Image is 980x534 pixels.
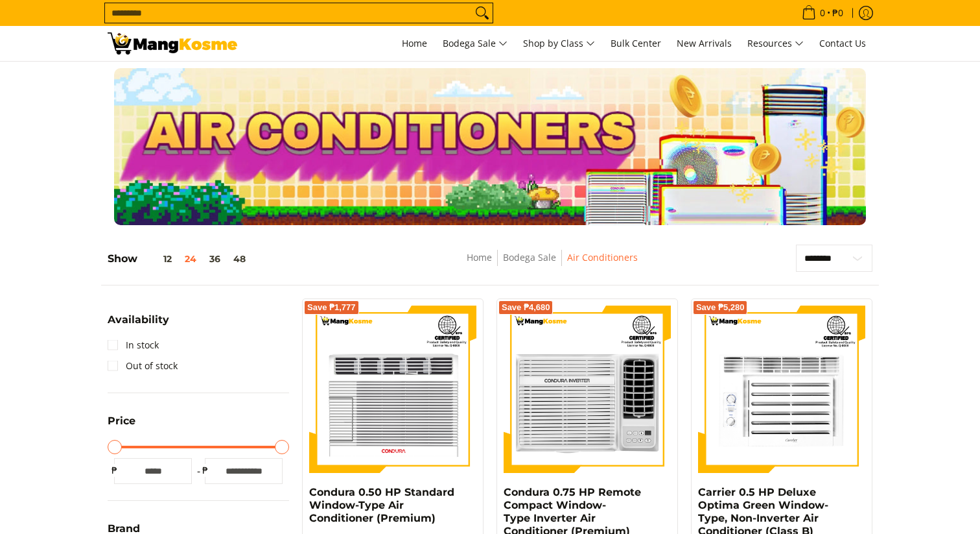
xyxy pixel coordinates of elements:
[108,416,135,426] span: Price
[741,26,810,61] a: Resources
[108,252,252,265] h5: Show
[402,37,427,49] span: Home
[472,3,493,23] button: Search
[830,8,845,18] span: ₱0
[604,26,668,61] a: Bulk Center
[443,36,507,52] span: Bodega Sale
[747,36,804,52] span: Resources
[108,356,178,376] a: Out of stock
[504,306,671,473] img: Condura 0.75 HP Remote Compact Window-Type Inverter Air Conditioner (Premium)
[108,335,159,356] a: In stock
[696,304,745,311] span: Save ₱5,280
[250,26,872,61] nav: Main Menu
[108,315,169,325] span: Availability
[567,251,638,263] a: Air Conditioners
[798,6,847,20] span: •
[503,251,556,263] a: Bodega Sale
[372,250,732,279] nav: Breadcrumbs
[523,36,595,52] span: Shop by Class
[108,524,140,534] span: Brand
[307,304,356,311] span: Save ₱1,777
[137,254,178,264] button: 12
[203,254,227,264] button: 36
[611,37,661,49] span: Bulk Center
[677,37,732,49] span: New Arrivals
[108,32,237,55] img: Bodega Sale Aircon l Mang Kosme: Home Appliances Warehouse Sale | Page 2
[467,251,492,263] a: Home
[818,8,827,18] span: 0
[670,26,738,61] a: New Arrivals
[502,304,550,311] span: Save ₱4,680
[108,315,169,335] summary: Open
[517,26,601,61] a: Shop by Class
[108,464,121,477] span: ₱
[309,486,454,524] a: Condura 0.50 HP Standard Window-Type Air Conditioner (Premium)
[395,26,434,61] a: Home
[178,254,203,264] button: 24
[819,37,866,49] span: Contact Us
[309,306,476,473] img: condura-wrac-6s-premium-mang-kosme
[108,416,135,436] summary: Open
[227,254,252,264] button: 48
[813,26,872,61] a: Contact Us
[198,464,211,477] span: ₱
[698,306,865,473] img: Carrier 0.5 HP Deluxe Optima Green Window-Type, Non-Inverter Air Conditioner (Class B)
[436,26,514,61] a: Bodega Sale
